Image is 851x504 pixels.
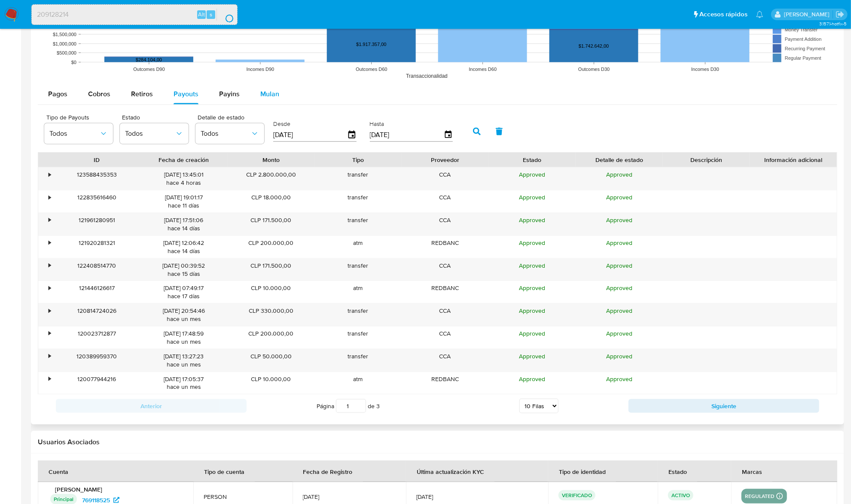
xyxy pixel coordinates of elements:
span: Accesos rápidos [699,10,747,19]
input: Buscar usuario o caso... [32,9,237,20]
p: nicolas.luzardo@mercadolibre.com [784,10,833,18]
h2: Usuarios Asociados [38,438,837,446]
a: Salir [836,10,845,19]
span: 3.157.1-hotfix-5 [819,20,847,27]
button: search-icon [217,9,234,21]
span: Alt [198,10,205,18]
span: s [210,10,212,18]
a: Notificaciones [756,11,763,18]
